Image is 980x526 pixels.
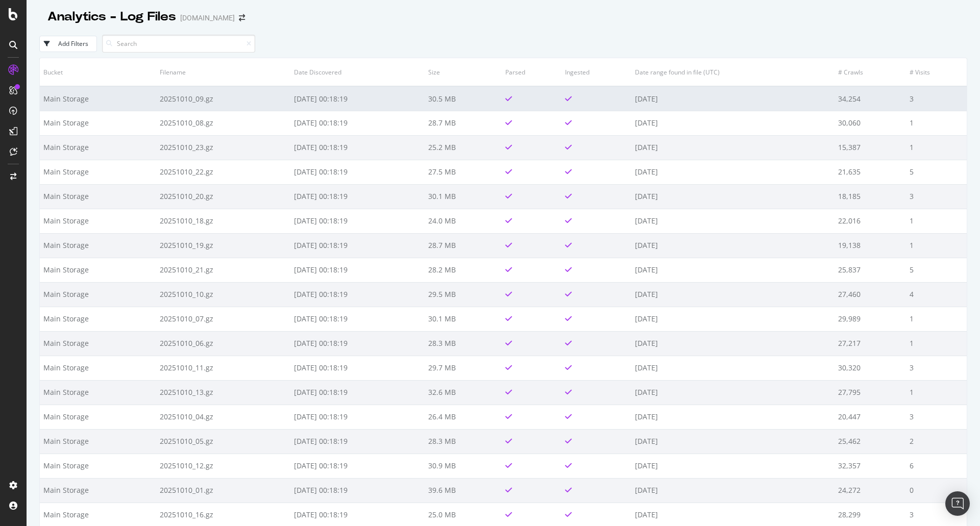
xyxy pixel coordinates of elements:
[631,478,835,503] td: [DATE]
[631,209,835,233] td: [DATE]
[631,184,835,209] td: [DATE]
[425,380,501,405] td: 32.6 MB
[631,405,835,429] td: [DATE]
[631,58,835,86] th: Date range found in file (UTC)
[906,307,967,331] td: 1
[290,258,425,282] td: [DATE] 00:18:19
[425,58,501,86] th: Size
[631,111,835,135] td: [DATE]
[835,58,905,86] th: # Crawls
[835,282,905,307] td: 27,460
[631,160,835,184] td: [DATE]
[502,58,561,86] th: Parsed
[40,58,156,86] th: Bucket
[156,356,290,380] td: 20251010_11.gz
[156,233,290,258] td: 20251010_19.gz
[835,160,905,184] td: 21,635
[631,282,835,307] td: [DATE]
[906,331,967,356] td: 1
[631,429,835,454] td: [DATE]
[835,111,905,135] td: 30,060
[40,405,156,429] td: Main Storage
[425,86,501,111] td: 30.5 MB
[40,356,156,380] td: Main Storage
[835,209,905,233] td: 22,016
[561,58,631,86] th: Ingested
[835,331,905,356] td: 27,217
[102,35,255,53] input: Search
[906,58,967,86] th: # Visits
[40,111,156,135] td: Main Storage
[631,233,835,258] td: [DATE]
[40,380,156,405] td: Main Storage
[425,184,501,209] td: 30.1 MB
[835,233,905,258] td: 19,138
[40,454,156,478] td: Main Storage
[156,380,290,405] td: 20251010_13.gz
[425,258,501,282] td: 28.2 MB
[40,282,156,307] td: Main Storage
[156,478,290,503] td: 20251010_01.gz
[906,356,967,380] td: 3
[290,209,425,233] td: [DATE] 00:18:19
[631,356,835,380] td: [DATE]
[906,478,967,503] td: 0
[631,86,835,111] td: [DATE]
[47,8,176,26] div: Analytics - Log Files
[906,111,967,135] td: 1
[906,184,967,209] td: 3
[40,331,156,356] td: Main Storage
[835,429,905,454] td: 25,462
[290,429,425,454] td: [DATE] 00:18:19
[906,380,967,405] td: 1
[156,429,290,454] td: 20251010_05.gz
[156,58,290,86] th: Filename
[39,36,97,52] button: Add Filters
[156,331,290,356] td: 20251010_06.gz
[906,135,967,160] td: 1
[156,135,290,160] td: 20251010_23.gz
[290,135,425,160] td: [DATE] 00:18:19
[835,356,905,380] td: 30,320
[290,356,425,380] td: [DATE] 00:18:19
[835,405,905,429] td: 20,447
[631,454,835,478] td: [DATE]
[631,380,835,405] td: [DATE]
[290,160,425,184] td: [DATE] 00:18:19
[835,478,905,503] td: 24,272
[156,160,290,184] td: 20251010_22.gz
[290,111,425,135] td: [DATE] 00:18:19
[906,233,967,258] td: 1
[156,111,290,135] td: 20251010_08.gz
[425,233,501,258] td: 28.7 MB
[290,405,425,429] td: [DATE] 00:18:19
[425,331,501,356] td: 28.3 MB
[945,491,970,516] div: Open Intercom Messenger
[156,282,290,307] td: 20251010_10.gz
[156,258,290,282] td: 20251010_21.gz
[290,282,425,307] td: [DATE] 00:18:19
[425,405,501,429] td: 26.4 MB
[40,258,156,282] td: Main Storage
[425,209,501,233] td: 24.0 MB
[290,380,425,405] td: [DATE] 00:18:19
[40,184,156,209] td: Main Storage
[906,86,967,111] td: 3
[290,233,425,258] td: [DATE] 00:18:19
[425,454,501,478] td: 30.9 MB
[40,307,156,331] td: Main Storage
[290,184,425,209] td: [DATE] 00:18:19
[425,282,501,307] td: 29.5 MB
[58,39,88,48] div: Add Filters
[425,356,501,380] td: 29.7 MB
[425,478,501,503] td: 39.6 MB
[835,135,905,160] td: 15,387
[40,429,156,454] td: Main Storage
[425,429,501,454] td: 28.3 MB
[631,307,835,331] td: [DATE]
[290,58,425,86] th: Date Discovered
[425,307,501,331] td: 30.1 MB
[156,209,290,233] td: 20251010_18.gz
[835,307,905,331] td: 29,989
[156,405,290,429] td: 20251010_04.gz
